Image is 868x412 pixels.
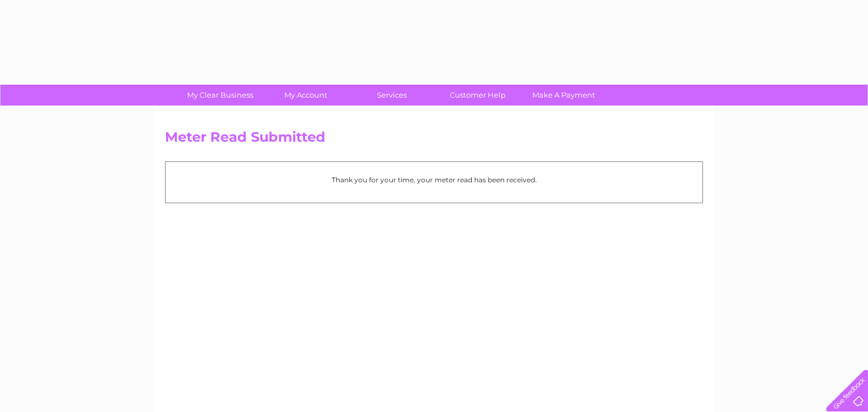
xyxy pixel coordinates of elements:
[165,129,703,151] h2: Meter Read Submitted
[431,85,524,106] a: Customer Help
[259,85,353,106] a: My Account
[345,85,439,106] a: Services
[171,174,697,185] p: Thank you for your time, your meter read has been received.
[517,85,610,106] a: Make A Payment
[173,85,267,106] a: My Clear Business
